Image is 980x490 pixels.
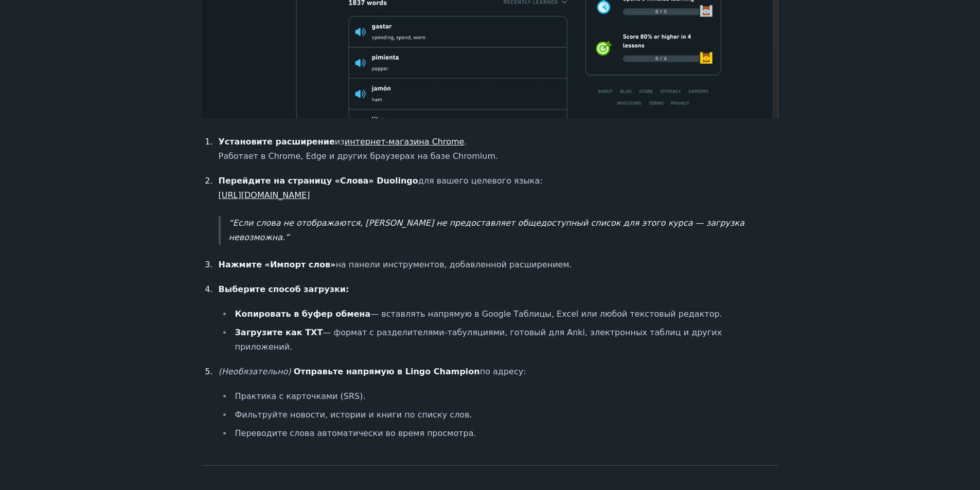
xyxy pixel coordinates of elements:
[335,260,572,269] font: на панели инструментов, добавленной расширением.
[219,260,336,269] font: Нажмите «Импорт слов»
[235,309,371,319] font: Копировать в буфер обмена
[235,328,323,337] font: Загрузите как TXT
[480,367,526,376] font: по адресу:
[219,176,418,186] font: Перейдите на страницу «Слова» Duolingo
[235,410,472,420] font: Фильтруйте новости, истории и книги по списку слов.
[294,367,480,376] font: Отправьте напрямую в Lingo Champion
[345,137,465,147] a: интернет-магазина Chrome
[219,190,310,200] a: [URL][DOMAIN_NAME]
[235,328,722,352] font: — формат с разделителями-табуляциями, готовый для Anki, электронных таблиц и других приложений.
[219,151,498,161] font: Работает в Chrome, Edge и других браузерах на базе Chromium.
[464,137,467,147] font: .
[219,367,291,376] font: (Необязательно)
[235,428,476,438] font: Переводите слова автоматически во время просмотра.
[219,284,349,294] font: Выберите способ загрузки:
[370,309,722,319] font: — вставлять напрямую в Google Таблицы, Excel или любой текстовый редактор.
[229,218,745,242] font: Если слова не отображаются, [PERSON_NAME] не предоставляет общедоступный список для этого курса —...
[335,137,345,147] font: из
[219,137,335,147] font: Установите расширение
[235,391,366,401] font: Практика с карточками (SRS).
[418,176,543,186] font: для вашего целевого языка:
